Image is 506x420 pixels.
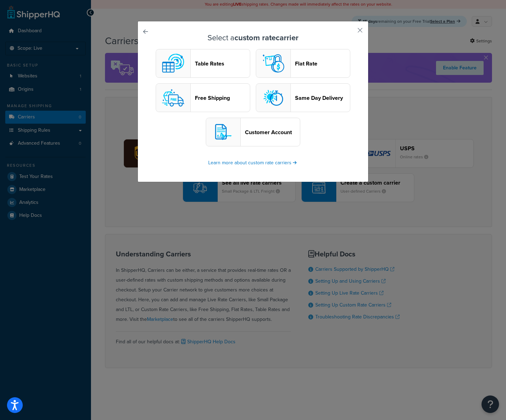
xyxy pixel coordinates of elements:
button: free logoFree Shipping [156,83,250,112]
header: Table Rates [195,60,250,67]
header: Free Shipping [195,95,250,101]
img: customerAccount logo [209,118,237,146]
a: Learn more about custom rate carriers [208,159,298,166]
button: flat logoFlat Rate [256,49,350,78]
button: customerAccount logoCustomer Account [206,118,300,146]
img: free logo [159,84,187,112]
strong: custom rate carrier [234,32,298,43]
h3: Select a [155,34,351,42]
button: custom logoTable Rates [156,49,250,78]
img: sameday logo [259,84,287,112]
header: Same Day Delivery [295,95,350,101]
button: sameday logoSame Day Delivery [256,83,350,112]
header: Flat Rate [295,60,350,67]
img: flat logo [259,49,287,77]
header: Customer Account [245,129,300,136]
img: custom logo [159,49,187,77]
